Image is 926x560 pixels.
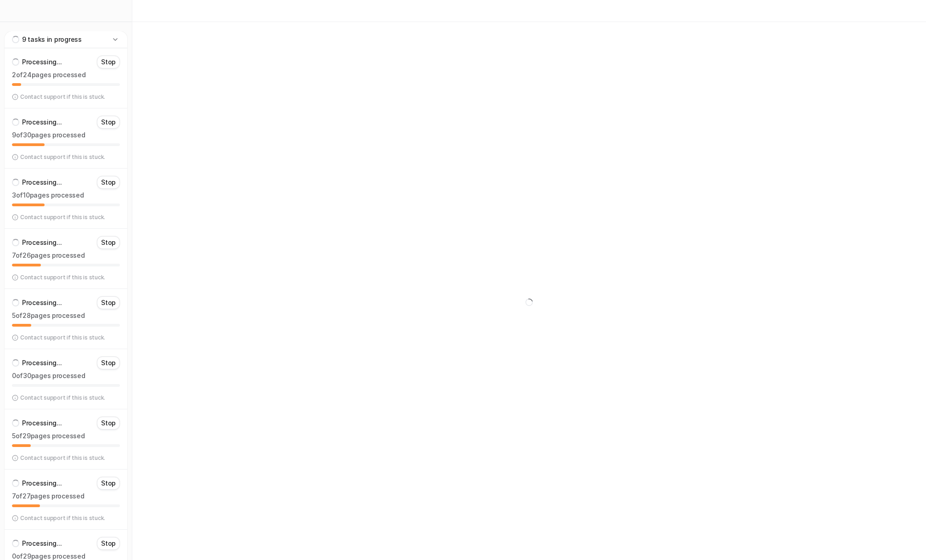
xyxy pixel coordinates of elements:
p: Stop [101,238,116,247]
p: 9 tasks in progress [22,35,82,44]
p: Contact support if this is stuck. [20,515,105,522]
p: Stop [101,419,116,428]
p: Processing... [22,419,62,428]
p: Contact support if this is stuck. [20,454,105,462]
p: Stop [101,178,116,187]
button: Stop [97,56,120,68]
p: Stop [101,358,116,368]
button: Stop [97,417,120,430]
p: Contact support if this is stuck. [20,274,105,281]
p: Stop [101,118,116,127]
p: Contact support if this is stuck. [20,153,105,161]
p: Processing... [22,178,62,187]
p: Contact support if this is stuck. [20,334,105,341]
p: Stop [101,57,116,67]
p: Processing... [22,57,62,67]
button: Stop [97,236,120,249]
p: 2 of 24 pages processed [12,70,120,79]
button: Stop [97,176,120,189]
p: 3 of 10 pages processed [12,191,120,200]
button: Stop [97,356,120,369]
p: Contact support if this is stuck. [20,394,105,402]
p: Processing... [22,298,62,307]
button: Stop [97,296,120,309]
p: 5 of 29 pages processed [12,431,120,441]
p: Stop [101,298,116,307]
p: Processing... [22,479,62,488]
a: Chat [4,28,128,40]
p: Processing... [22,118,62,127]
p: Stop [101,539,116,548]
p: Processing... [22,358,62,368]
p: 9 of 30 pages processed [12,130,120,140]
p: Contact support if this is stuck. [20,93,105,101]
p: Stop [101,479,116,488]
button: Stop [97,477,120,490]
p: Contact support if this is stuck. [20,214,105,221]
p: Processing... [22,238,62,247]
button: Stop [97,116,120,129]
p: 5 of 28 pages processed [12,311,120,320]
p: 7 of 26 pages processed [12,251,120,260]
p: Processing... [22,539,62,548]
button: Stop [97,537,120,550]
p: 0 of 30 pages processed [12,371,120,380]
p: 7 of 27 pages processed [12,492,120,501]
